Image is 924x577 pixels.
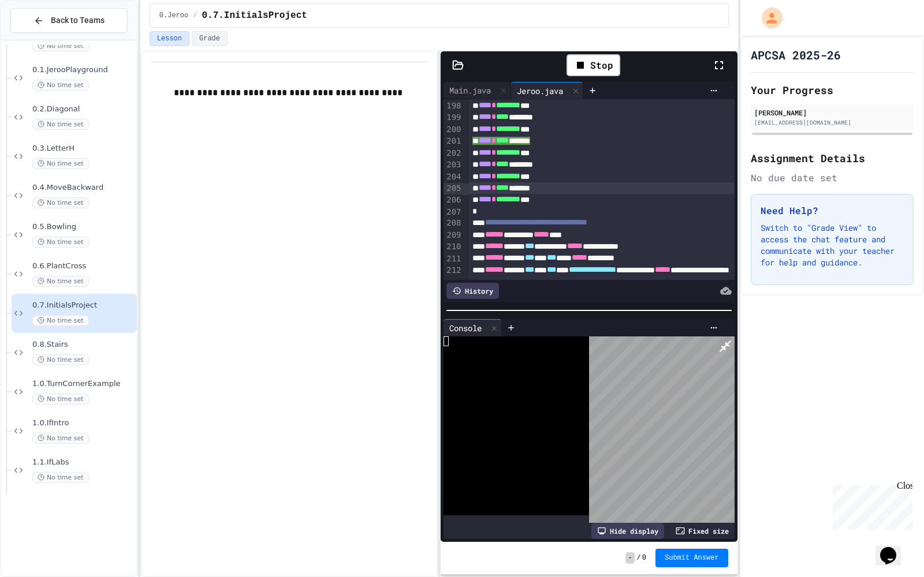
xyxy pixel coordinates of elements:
h2: Assignment Details [751,150,914,166]
div: [PERSON_NAME] [754,107,910,118]
div: Hide display [591,523,664,539]
div: No due date set [751,171,914,185]
p: Switch to "Grade View" to access the chat feature and communicate with your teacher for help and ... [761,222,904,268]
span: 0 [642,553,646,563]
div: Main.java [444,84,497,96]
div: 210 [444,241,463,253]
span: 0.Jeroo [159,11,188,20]
div: Chat with us now!Close [5,5,80,73]
span: 0.7.InitialsProject [202,9,307,23]
span: - [625,552,634,564]
span: No time set [32,394,89,404]
div: 202 [444,148,463,159]
span: No time set [32,354,89,365]
div: 198 [444,100,463,112]
div: Console [444,319,502,336]
span: 1.0.IfIntro [32,418,135,428]
span: 0.3.LetterH [32,144,135,153]
div: 208 [444,218,463,229]
div: Console [444,322,487,334]
span: No time set [32,119,89,130]
div: 205 [444,183,463,194]
div: Main.java [444,82,511,99]
span: No time set [32,315,89,326]
span: No time set [32,276,89,287]
div: 207 [444,207,463,218]
span: 0.4.MoveBackward [32,183,135,193]
span: 1.1.IfLabs [32,458,135,467]
span: No time set [32,433,89,444]
span: 1.0.TurnCornerExample [32,379,135,389]
iframe: chat widget [875,531,912,565]
span: No time set [32,472,89,483]
div: 204 [444,171,463,183]
span: No time set [32,158,89,169]
span: / [193,11,197,20]
span: 0.5.Bowling [32,222,135,232]
h3: Need Help? [761,204,904,218]
span: No time set [32,40,89,51]
div: 209 [444,230,463,241]
div: 212 [444,265,463,288]
span: Back to Teams [51,14,105,27]
span: 0.1.JerooPlayground [32,65,135,75]
button: Back to Teams [10,8,128,33]
div: 211 [444,253,463,265]
span: No time set [32,197,89,208]
div: 199 [444,112,463,123]
span: / [637,553,641,563]
div: 201 [444,136,463,148]
div: 206 [444,194,463,206]
div: 200 [444,124,463,136]
span: 0.2.Diagonal [32,104,135,114]
span: 0.8.Stairs [32,340,135,350]
iframe: chat widget [828,481,912,530]
button: Lesson [150,31,189,46]
div: Jeroo.java [511,85,569,97]
button: Grade [192,31,228,46]
div: My Account [750,5,785,31]
button: Submit Answer [655,549,728,567]
span: 0.7.InitialsProject [32,301,135,310]
span: Submit Answer [665,553,719,563]
span: No time set [32,80,89,91]
span: 0.6.PlantCross [32,261,135,271]
div: [EMAIL_ADDRESS][DOMAIN_NAME] [754,118,910,127]
span: No time set [32,237,89,248]
div: Jeroo.java [511,82,583,99]
h1: APCSA 2025-26 [751,47,841,63]
div: History [446,283,499,299]
div: Stop [567,54,620,76]
div: Fixed size [670,523,735,539]
div: 203 [444,159,463,171]
h2: Your Progress [751,82,914,98]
